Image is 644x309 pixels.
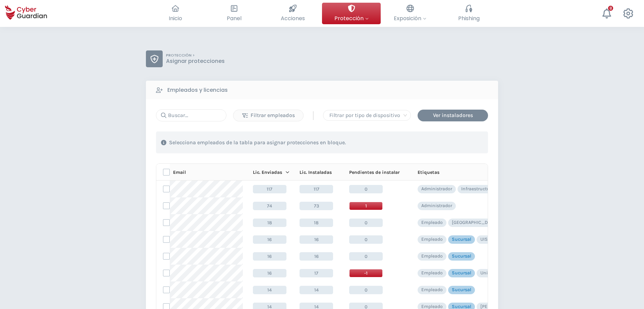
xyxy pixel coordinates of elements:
span: Panel [227,14,241,23]
span: 117 [253,185,286,193]
div: 8 [608,6,613,11]
span: 0 [349,286,383,294]
span: 16 [253,252,286,261]
span: 14 [253,286,286,294]
span: 0 [349,235,383,244]
b: Empleados y licencias [167,86,228,94]
span: | [312,110,315,120]
button: Exposición [381,3,439,24]
span: Protección [334,14,369,23]
div: Email [173,169,243,176]
p: Asignar protecciones [166,58,225,65]
p: Empleado [421,270,443,276]
span: 117 [300,185,333,193]
span: 73 [300,202,333,210]
div: Pendientes de instalar [349,169,407,176]
p: Infraestructura [461,186,494,192]
p: UIS [480,236,488,242]
p: Empleado [421,287,443,293]
span: Phishing [458,14,480,23]
span: 0 [349,185,383,193]
p: Union [480,270,493,276]
span: 14 [300,286,333,294]
button: Ver instaladores [418,110,488,121]
button: Acciones [263,3,322,24]
input: Buscar... [156,109,226,121]
p: Empleado [421,253,443,259]
span: 18 [253,219,286,227]
button: Panel [205,3,263,24]
span: Acciones [281,14,305,23]
div: Lic. Instaladas [300,169,339,176]
button: Inicio [146,3,205,24]
span: 16 [253,269,286,277]
button: Filtrar empleados [233,110,304,121]
p: Sucursal [452,253,471,259]
span: 1 [349,202,383,210]
span: 18 [300,219,333,227]
span: 16 [300,252,333,261]
p: Administrador [421,186,452,192]
span: 0 [349,219,383,227]
div: Lic. Enviadas [253,169,289,176]
span: 16 [300,235,333,244]
p: PROTECCIÓN > [166,53,225,58]
span: -1 [349,269,383,277]
span: Exposición [394,14,426,23]
span: Inicio [169,14,182,23]
span: 74 [253,202,286,210]
p: Sucursal [452,236,471,242]
p: [GEOGRAPHIC_DATA][PERSON_NAME] [452,220,533,226]
p: Sucursal [452,270,471,276]
p: Sucursal [452,287,471,293]
div: Filtrar empleados [238,111,298,119]
span: 16 [253,235,286,244]
div: Etiquetas [418,169,565,176]
div: Ver instaladores [423,111,483,119]
span: 0 [349,252,383,261]
button: Phishing [439,3,498,24]
button: Protección [322,3,381,24]
p: Empleado [421,236,443,242]
p: Administrador [421,203,452,209]
p: Selecciona empleados de la tabla para asignar protecciones en bloque. [169,139,346,146]
p: Empleado [421,220,443,226]
span: 17 [300,269,333,277]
